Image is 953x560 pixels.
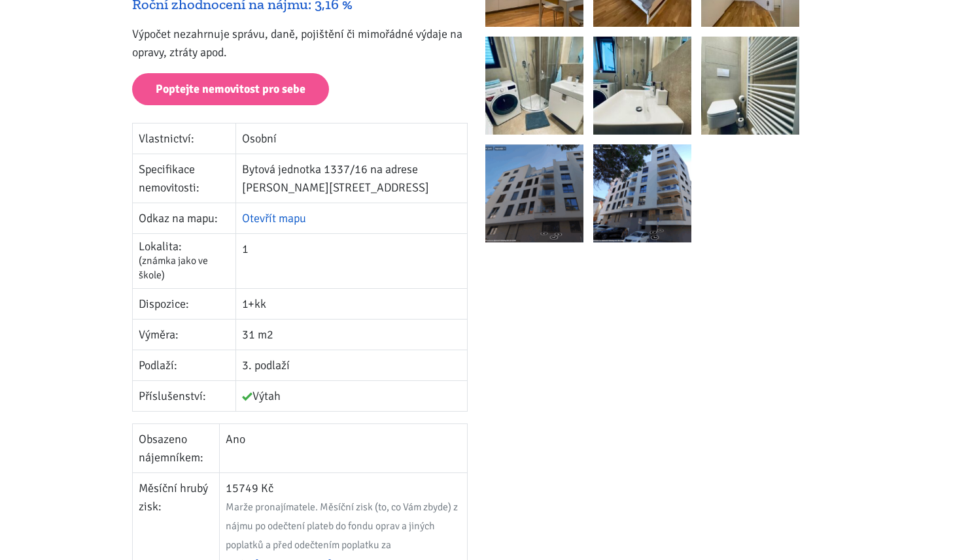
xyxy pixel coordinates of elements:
[133,123,236,154] td: Vlastnictví:
[235,350,467,380] td: 3. podlaží
[235,288,467,319] td: 1+kk
[235,233,467,288] td: 1
[235,380,467,411] td: Výtah
[242,211,306,225] a: Otevřít mapu
[235,154,467,203] td: Bytová jednotka 1337/16 na adrese [PERSON_NAME][STREET_ADDRESS]
[133,203,236,233] td: Odkaz na mapu:
[133,319,236,350] td: Výměra:
[133,233,236,288] td: Lokalita:
[132,73,329,105] a: Poptejte nemovitost pro sebe
[133,154,236,203] td: Specifikace nemovitosti:
[133,423,220,472] td: Obsazeno nájemníkem:
[235,319,467,350] td: 31 m2
[139,254,208,282] span: (známka jako ve škole)
[133,350,236,380] td: Podlaží:
[235,123,467,154] td: Osobní
[132,25,468,61] p: Výpočet nezahrnuje správu, daně, pojištění či mimořádné výdaje na opravy, ztráty apod.
[133,380,236,411] td: Příslušenství:
[219,423,467,472] td: Ano
[133,288,236,319] td: Dispozice:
